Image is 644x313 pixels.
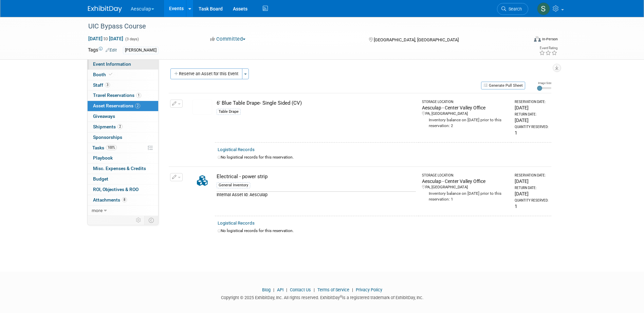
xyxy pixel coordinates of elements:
[422,178,509,185] div: Aesculap - Center Valley Office
[88,164,158,174] a: Misc. Expenses & Credits
[422,111,509,117] div: PA, [GEOGRAPHIC_DATA]
[539,46,557,50] div: Event Rating
[88,132,158,143] a: Sponsorships
[515,173,548,178] div: Reservation Date:
[109,72,112,76] i: Booth reservation complete
[93,72,114,77] span: Booth
[290,287,311,292] a: Contact Us
[88,101,158,111] a: Asset Reservations2
[534,36,541,42] img: Format-Inperson.png
[122,197,127,202] span: 8
[88,206,158,216] a: more
[170,68,242,79] button: Reserve an Asset for this Event
[515,112,548,117] div: Return Date:
[515,104,548,111] div: [DATE]
[515,190,548,197] div: [DATE]
[356,287,382,292] a: Privacy Policy
[422,190,509,202] div: Inventory balance on [DATE] prior to this reservation: 1
[88,122,158,132] a: Shipments2
[123,47,159,54] div: [PERSON_NAME]
[515,129,548,136] div: 1
[88,80,158,90] a: Staff3
[208,36,248,43] button: Committed
[88,46,117,54] td: Tags
[422,100,509,104] div: Storage Location:
[422,173,509,178] div: Storage Location:
[93,134,122,140] span: Sponsorships
[136,93,141,98] span: 1
[218,154,549,160] div: No logistical records for this reservation.
[217,173,416,180] div: Electrical - power strip
[92,145,117,150] span: Tasks
[317,287,349,292] a: Terms of Service
[218,147,255,152] a: Logistical Records
[515,198,548,203] div: Quantity Reserved:
[125,37,139,41] span: (3 days)
[488,35,558,45] div: Event Format
[515,117,548,124] div: [DATE]
[312,287,316,292] span: |
[515,203,548,210] div: 1
[422,104,509,111] div: Aesculap - Center Valley Office
[88,195,158,205] a: Attachments8
[515,100,548,104] div: Reservation Date:
[218,221,255,226] a: Logistical Records
[144,216,158,225] td: Toggle Event Tabs
[133,216,145,225] td: Personalize Event Tab Strip
[86,20,518,33] div: UIC Bypass Course
[103,36,109,41] span: to
[88,36,124,42] span: [DATE] [DATE]
[192,173,212,188] img: Collateral-Icon-2.png
[277,287,283,292] a: API
[217,100,416,107] div: 6' Blue Table Drape- Single Sided (CV)
[105,82,110,87] span: 3
[93,187,139,192] span: ROI, Objectives & ROO
[272,287,276,292] span: |
[506,6,522,12] span: Search
[88,6,122,13] img: ExhibitDay
[93,155,113,161] span: Playbook
[537,81,551,85] div: Image Size
[340,295,342,298] sup: ®
[88,174,158,184] a: Budget
[88,143,158,153] a: Tasks100%
[88,185,158,195] a: ROI, Objectives & ROO
[93,82,110,88] span: Staff
[192,100,212,114] img: View Images
[218,228,549,234] div: No logistical records for this reservation.
[515,178,548,185] div: [DATE]
[93,103,140,108] span: Asset Reservations
[106,48,117,53] a: Edit
[93,124,123,129] span: Shipments
[374,37,459,42] span: [GEOGRAPHIC_DATA], [GEOGRAPHIC_DATA]
[515,186,548,190] div: Return Date:
[88,70,158,80] a: Booth
[93,92,141,98] span: Travel Reservations
[135,103,140,108] span: 2
[422,185,509,190] div: PA, [GEOGRAPHIC_DATA]
[93,176,108,182] span: Budget
[88,153,158,163] a: Playbook
[542,37,558,42] div: In-Person
[88,59,158,69] a: Event Information
[92,208,103,213] span: more
[217,109,241,115] div: Table Drape
[515,125,548,129] div: Quantity Reserved:
[350,287,355,292] span: |
[93,197,127,203] span: Attachments
[284,287,289,292] span: |
[93,113,115,119] span: Giveaways
[422,117,509,129] div: Inventory balance on [DATE] prior to this reservation: 2
[497,3,528,15] a: Search
[217,191,416,198] div: Internal Asset Id: Aesculap
[481,82,525,89] button: Generate Pull Sheet
[117,124,123,129] span: 2
[106,145,117,150] span: 100%
[88,111,158,122] a: Giveaways
[88,90,158,101] a: Travel Reservations1
[262,287,271,292] a: Blog
[93,61,131,67] span: Event Information
[93,166,146,171] span: Misc. Expenses & Credits
[537,2,550,15] img: Sara Hurson
[217,182,250,188] div: General Inventory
